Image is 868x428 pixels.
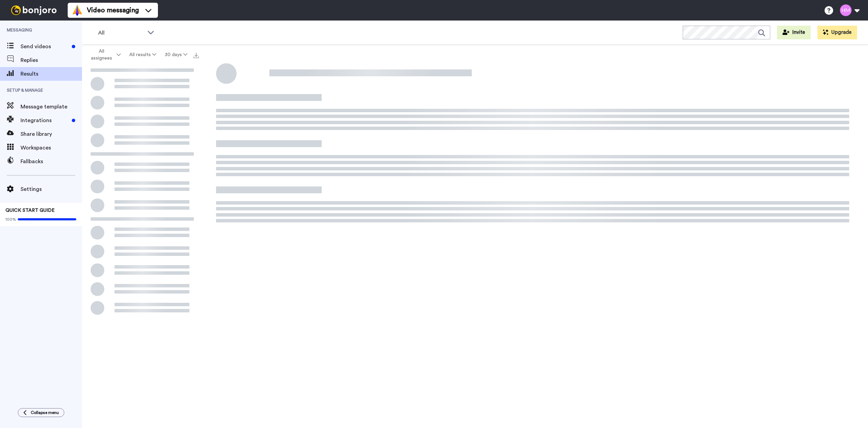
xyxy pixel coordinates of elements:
[98,29,144,37] span: All
[21,116,69,125] span: Integrations
[21,144,82,152] span: Workspaces
[21,130,82,138] span: Share library
[31,410,59,415] span: Collapse menu
[8,5,59,15] img: bj-logo-header-white.svg
[21,70,82,78] span: Results
[18,408,64,417] button: Collapse menu
[21,185,82,193] span: Settings
[5,208,55,213] span: QUICK START GUIDE
[21,157,82,166] span: Fallbacks
[160,49,191,61] button: 30 days
[777,26,811,39] button: Invite
[21,56,82,64] span: Replies
[88,48,115,62] span: All assignees
[191,50,201,60] button: Export all results that match these filters now.
[125,49,161,61] button: All results
[817,26,857,39] button: Upgrade
[21,103,82,111] span: Message template
[72,5,83,16] img: vm-color.svg
[83,45,125,64] button: All assignees
[5,217,16,222] span: 100%
[193,53,199,58] img: export.svg
[87,5,139,15] span: Video messaging
[21,42,69,51] span: Send videos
